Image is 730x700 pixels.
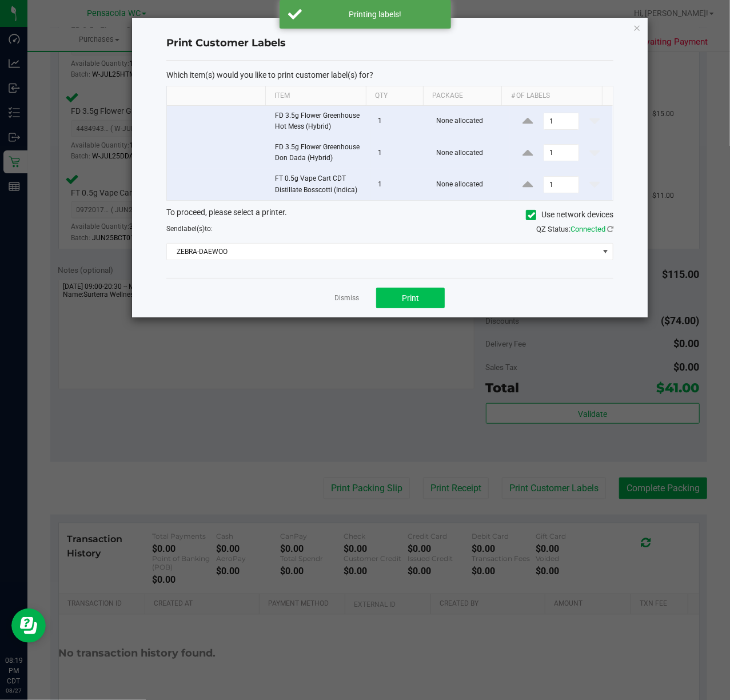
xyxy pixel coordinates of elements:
[366,86,423,106] th: Qty
[167,244,599,260] span: ZEBRA-DAEWOO
[501,86,602,106] th: # of labels
[11,608,46,643] iframe: Resource center
[429,106,510,137] td: None allocated
[536,225,613,233] span: QZ Status:
[371,106,429,137] td: 1
[402,293,419,303] span: Print
[166,36,613,51] h4: Print Customer Labels
[429,169,510,200] td: None allocated
[268,169,371,200] td: FT 0.5g Vape Cart CDT Distillate Bosscotti (Indica)
[371,169,429,200] td: 1
[334,293,359,303] a: Dismiss
[166,225,213,233] span: Send to:
[526,209,613,221] label: Use network devices
[265,86,366,106] th: Item
[182,225,205,233] span: label(s)
[158,206,622,224] div: To proceed, please select a printer.
[571,225,605,233] span: Connected
[376,288,445,308] button: Print
[429,137,510,169] td: None allocated
[268,106,371,137] td: FD 3.5g Flower Greenhouse Hot Mess (Hybrid)
[308,9,442,20] div: Printing labels!
[268,137,371,169] td: FD 3.5g Flower Greenhouse Don Dada (Hybrid)
[423,86,502,106] th: Package
[166,70,613,80] p: Which item(s) would you like to print customer label(s) for?
[371,137,429,169] td: 1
